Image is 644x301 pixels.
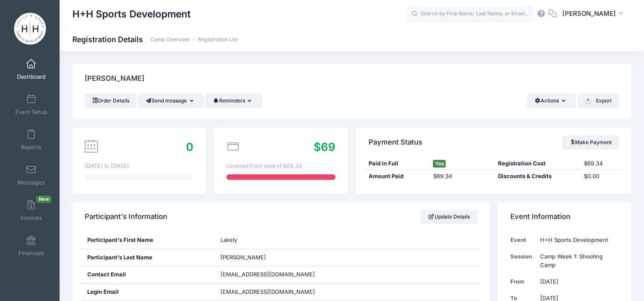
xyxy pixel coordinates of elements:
[580,172,623,181] div: $0.00
[527,94,576,108] button: Actions
[11,231,52,261] a: Financials
[562,135,619,150] a: Make Payment
[510,273,536,290] td: From
[494,172,580,181] div: Discounts & Credits
[186,140,193,153] span: 0
[364,172,429,181] div: Amount Paid
[72,35,238,44] h1: Registration Details
[314,140,335,153] span: $69
[364,159,429,168] div: Paid in Full
[536,248,618,273] td: Camp Week 1: Shooting Camp
[72,4,191,24] h1: H+H Sports Development
[220,288,327,296] span: [EMAIL_ADDRESS][DOMAIN_NAME]
[557,4,631,24] button: [PERSON_NAME]
[220,271,315,278] span: [EMAIL_ADDRESS][DOMAIN_NAME]
[220,254,266,261] span: [PERSON_NAME]
[578,94,619,108] button: Export
[150,37,190,43] a: Camp Overview
[81,284,215,301] div: Login Email
[11,160,52,190] a: Messages
[206,94,262,108] button: Reminders
[36,196,52,203] span: New
[81,232,215,249] div: Participant's First Name
[18,250,44,257] span: Financials
[15,108,47,116] span: Event Setup
[14,13,46,45] img: H+H Sports Development
[85,94,137,108] a: Order Details
[21,144,41,151] span: Reports
[406,6,534,23] input: Search by First Name, Last Name, or Email...
[421,210,477,224] a: Update Details
[494,159,580,168] div: Registration Cost
[429,172,494,181] div: $69.34
[11,125,52,155] a: Reports
[433,160,446,168] span: Yes
[536,273,618,290] td: [DATE]
[11,196,52,225] a: InvoicesNew
[138,94,204,108] button: Send message
[510,205,570,229] h4: Event Information
[510,248,536,273] td: Session
[20,214,42,221] span: Invoices
[81,266,215,283] div: Contact Email
[226,162,335,170] div: covered from total of $69.34
[11,90,52,119] a: Event Setup
[536,232,618,248] td: H+H Sports Development
[85,67,144,91] h4: [PERSON_NAME]
[85,162,193,170] div: [DATE] to [DATE]
[198,37,238,43] a: Registration List
[510,232,536,248] td: Event
[220,236,237,243] span: Lakely
[81,249,215,266] div: Participant's Last Name
[85,205,167,229] h4: Participant's Information
[369,130,422,154] h4: Payment Status
[11,54,52,84] a: Dashboard
[580,159,623,168] div: $69.34
[17,179,45,186] span: Messages
[562,9,616,18] span: [PERSON_NAME]
[17,73,46,80] span: Dashboard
